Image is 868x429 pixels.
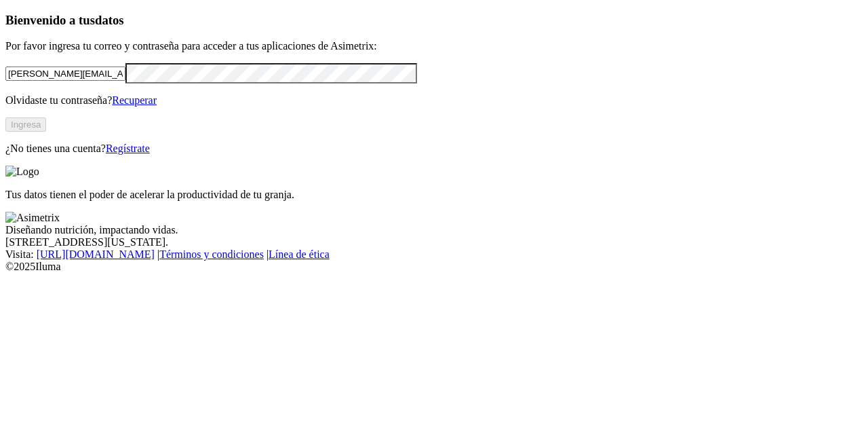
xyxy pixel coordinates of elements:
[5,117,46,132] button: Ingresa
[5,248,863,261] div: Visita : | |
[159,248,264,260] a: Términos y condiciones
[37,248,155,260] a: [URL][DOMAIN_NAME]
[5,67,125,81] input: Tu correo
[5,13,863,28] h3: Bienvenido a tus
[5,224,863,236] div: Diseñando nutrición, impactando vidas.
[269,248,330,260] a: Línea de ética
[5,143,863,155] p: ¿No tienes una cuenta?
[5,236,863,248] div: [STREET_ADDRESS][US_STATE].
[5,94,863,107] p: Olvidaste tu contraseña?
[5,166,39,178] img: Logo
[5,261,863,273] div: © 2025 Iluma
[95,13,124,27] span: datos
[5,212,60,224] img: Asimetrix
[106,143,150,154] a: Regístrate
[112,94,157,106] a: Recuperar
[5,40,863,52] p: Por favor ingresa tu correo y contraseña para acceder a tus aplicaciones de Asimetrix:
[5,189,863,201] p: Tus datos tienen el poder de acelerar la productividad de tu granja.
